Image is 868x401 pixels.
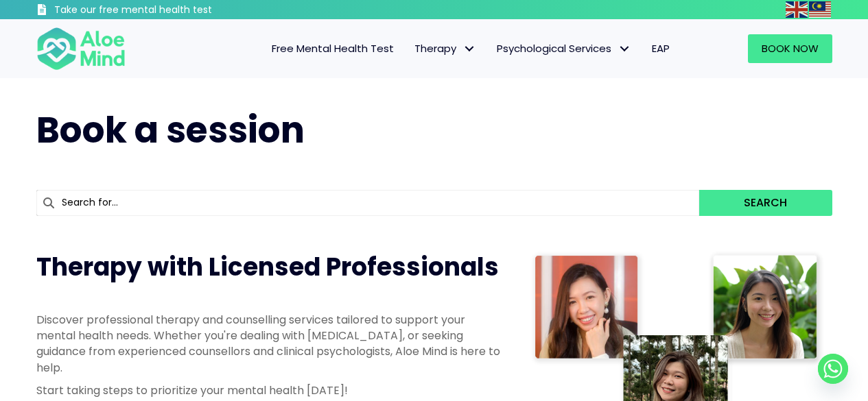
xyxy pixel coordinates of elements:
[414,41,476,56] span: Therapy
[36,3,285,19] a: Take our free mental health test
[497,41,631,56] span: Psychological Services
[809,1,832,17] a: Malay
[818,354,848,384] a: Whatsapp
[36,190,700,216] input: Search for...
[786,1,809,17] a: English
[143,34,680,63] nav: Menu
[36,312,503,376] p: Discover professional therapy and counselling services tailored to support your mental health nee...
[36,382,503,398] p: Start taking steps to prioritize your mental health [DATE]!
[261,34,404,63] a: Free Mental Health Test
[809,1,831,18] img: ms
[36,250,499,284] span: Therapy with Licensed Professionals
[404,34,486,63] a: TherapyTherapy: submenu
[748,34,832,63] a: Book Now
[460,39,480,59] span: Therapy: submenu
[36,105,305,155] span: Book a session
[762,41,819,56] span: Book Now
[786,1,808,18] img: en
[615,39,635,59] span: Psychological Services: submenu
[652,41,670,56] span: EAP
[642,34,680,63] a: EAP
[272,41,394,56] span: Free Mental Health Test
[36,26,126,71] img: Aloe mind Logo
[699,190,832,216] button: Search
[486,34,642,63] a: Psychological ServicesPsychological Services: submenu
[54,3,285,17] h3: Take our free mental health test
